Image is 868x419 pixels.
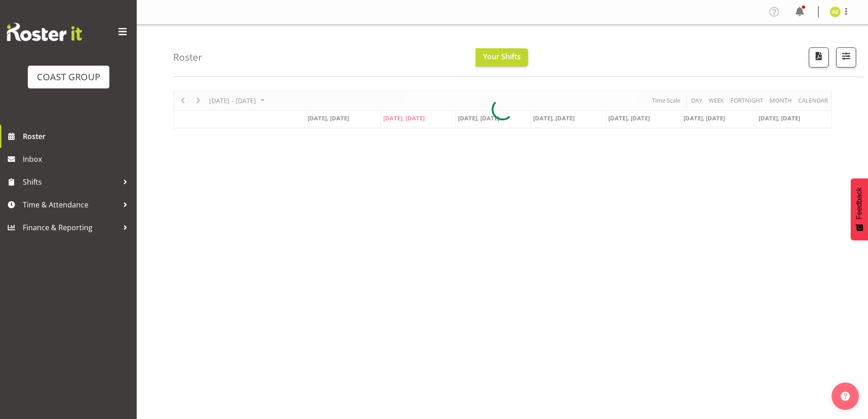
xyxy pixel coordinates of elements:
[7,23,82,41] img: Rosterit website logo
[836,47,856,67] button: Filter Shifts
[23,129,132,143] span: Roster
[23,198,118,212] span: Time & Attendance
[173,52,202,62] h4: Roster
[830,6,841,17] img: antonios-ziogas9956.jpg
[855,187,863,219] span: Feedback
[23,152,132,166] span: Inbox
[37,70,100,84] div: COAST GROUP
[841,392,850,401] img: help-xxl-2.png
[476,48,528,67] button: Your Shifts
[23,221,118,234] span: Finance & Reporting
[23,175,118,189] span: Shifts
[809,47,829,67] button: Download a PDF of the roster according to the set date range.
[483,52,521,62] span: Your Shifts
[851,178,868,240] button: Feedback - Show survey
